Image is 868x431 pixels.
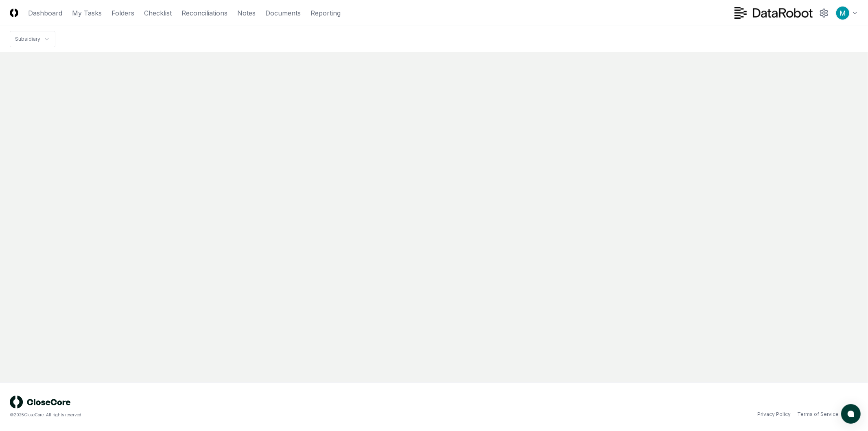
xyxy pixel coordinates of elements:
[310,8,341,18] a: Reporting
[841,404,861,424] button: atlas-launcher
[112,8,134,18] a: Folders
[735,7,813,19] img: DataRobot logo
[10,412,434,418] div: © 2025 CloseCore. All rights reserved.
[836,7,849,20] img: ACg8ocIk6UVBSJ1Mh_wKybhGNOx8YD4zQOa2rDZHjRd5UfivBFfoWA=s96-c
[10,9,18,17] img: Logo
[181,8,227,18] a: Reconciliations
[28,8,62,18] a: Dashboard
[757,411,791,418] a: Privacy Policy
[797,411,839,418] a: Terms of Service
[144,8,172,18] a: Checklist
[10,31,55,47] nav: breadcrumb
[265,8,301,18] a: Documents
[237,8,256,18] a: Notes
[10,396,71,409] img: logo
[72,8,102,18] a: My Tasks
[15,35,40,43] div: Subsidiary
